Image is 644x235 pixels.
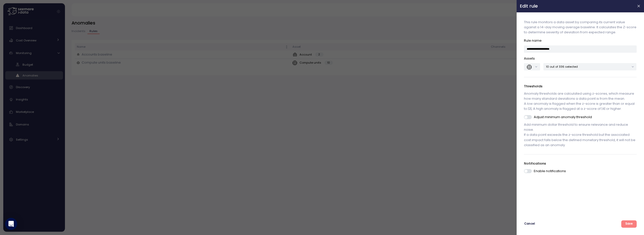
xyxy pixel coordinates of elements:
[524,20,637,35] p: This rule monitors a data asset by comparing its current value against a 14-day moving average ba...
[524,122,637,148] p: Add minimum dollar threshold to ensure relevance and reduce noise. If a data point exceeds the z-...
[524,161,637,166] p: Notifications
[622,220,637,228] button: Save
[524,91,637,112] p: Anomaly thresholds are calculated using z-scores, which measure how many standard deviations a da...
[625,221,633,227] span: Save
[524,38,637,43] p: Rule name
[5,218,17,230] div: Open Intercom Messenger
[546,65,630,69] p: 10 out of 336 selected
[534,169,566,174] p: Enable notifications
[524,220,535,228] button: Cancel
[524,221,535,227] span: Cancel
[524,84,637,89] p: Thresholds
[534,115,592,120] p: Adjust minimum anomaly threshold
[520,4,633,8] h2: Edit rule
[524,56,637,61] p: Assets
